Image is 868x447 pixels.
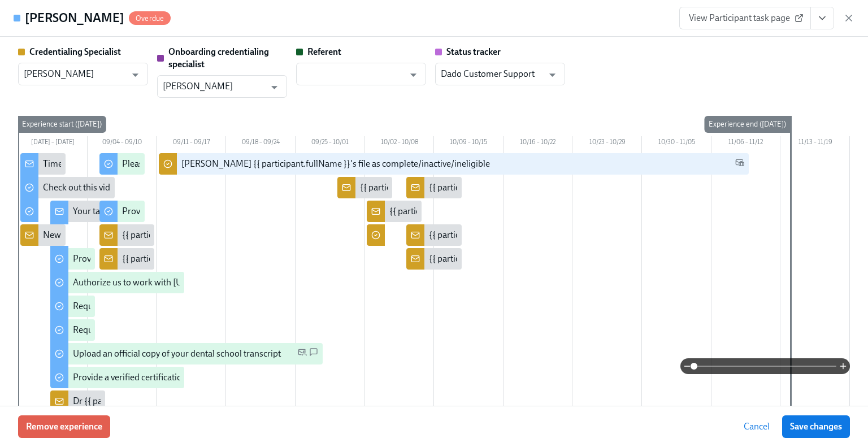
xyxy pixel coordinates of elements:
div: [PERSON_NAME] {{ participant.fullName }}'s file as complete/inactive/ineligible [181,158,490,170]
button: Remove experience [18,415,110,438]
div: Please provide more information on your answers to the disclosure questions [122,158,419,170]
strong: Credentialing Specialist [29,46,121,57]
div: Provide employment verification for 3 of the last 5 years [122,205,335,218]
div: 11/13 – 11/19 [780,136,850,151]
div: Check out this video to learn more about the OCC [43,181,232,194]
div: Upload an official copy of your dental school transcript [73,348,281,360]
span: Work Email [735,158,744,171]
div: New doctor enrolled in OCC licensure process: {{ participant.fullName }} [43,229,320,241]
div: Request proof of your {{ participant.regionalExamPassed }} test scores [73,300,343,313]
span: Save changes [790,421,842,432]
div: 09/11 – 09/17 [157,136,226,151]
span: SMS [309,348,318,361]
div: 10/02 – 10/08 [364,136,434,151]
button: Cancel [736,415,778,438]
button: Open [544,66,561,84]
div: Dr {{ participant.fullName }} sent [US_STATE] licensing requirements [73,395,337,407]
div: 09/18 – 09/24 [226,136,296,151]
div: Experience end ([DATE]) [704,116,791,133]
span: Remove experience [26,421,102,432]
button: Open [266,79,283,96]
div: Provide us with some extra info for the [US_STATE] state application [73,253,332,265]
div: 11/06 – 11/12 [711,136,781,151]
strong: Status tracker [446,46,501,57]
div: 09/04 – 09/10 [88,136,157,151]
div: Time to begin your [US_STATE] license application [43,158,235,170]
div: 10/09 – 10/15 [434,136,504,151]
span: Overdue [129,14,171,23]
span: Cancel [744,421,770,432]
a: View Participant task page [679,7,811,29]
div: 10/16 – 10/22 [504,136,573,151]
span: View Participant task page [689,12,801,24]
div: {{ participant.fullName }} has answered the questionnaire [122,229,344,241]
div: Request your JCDNE scores [73,324,180,336]
div: 10/30 – 11/05 [642,136,711,151]
div: 09/25 – 10/01 [296,136,365,151]
div: Experience start ([DATE]) [18,116,106,133]
div: 10/23 – 10/29 [572,136,642,151]
strong: Onboarding credentialing specialist [168,46,269,70]
div: Authorize us to work with [US_STATE] on your behalf [73,276,275,289]
button: Open [127,66,144,84]
div: Provide a verified certification of your [US_STATE] state license [73,371,311,384]
button: Save changes [782,415,850,438]
button: Open [405,66,422,84]
div: Your tailored to-do list for [US_STATE] licensing process [73,205,286,218]
div: {{ participant.fullName }} has uploaded their Third Party Authorization [429,229,699,241]
strong: Referent [307,46,341,57]
div: {{ participant.fullName }} has uploaded a receipt for their regional test scores [122,253,416,265]
span: Personal Email [298,348,307,361]
button: View task page [810,7,834,29]
div: {{ participant.fullName }} has uploaded a receipt for their JCDNE test scores [429,181,719,194]
div: {{ participant.fullName }} has provided their transcript [389,205,597,218]
div: {{ participant.fullName }} has requested verification of their [US_STATE] license [360,181,662,194]
h4: [PERSON_NAME] [25,10,124,27]
div: {{ participant.fullName }} has uploaded an explanation of their 'yes' answers to disclosure quest... [429,253,816,265]
div: [DATE] – [DATE] [18,136,88,151]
